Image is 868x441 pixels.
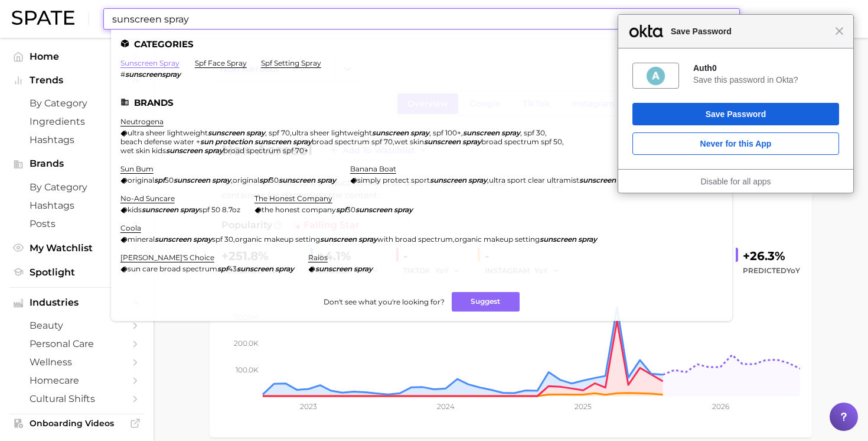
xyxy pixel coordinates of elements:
[520,128,545,137] span: , spf 30
[30,242,124,254] span: My Watchlist
[120,253,214,262] a: [PERSON_NAME]'s choice
[9,263,144,281] a: Spotlight
[30,158,124,169] span: Brands
[579,176,616,184] em: sunscreen
[632,103,839,125] button: Save Password
[9,72,144,89] button: Trends
[235,235,320,244] span: organic makeup setting
[270,176,279,184] span: 30
[9,47,144,66] a: Home
[30,181,124,193] span: by Category
[12,11,74,25] img: SPATE
[254,194,332,203] a: the honest company
[336,205,347,214] em: spf
[9,294,144,312] button: Industries
[357,176,430,184] span: simply protect sport
[200,137,253,146] em: sun protection
[120,128,709,155] div: , , , , ,
[394,205,413,214] em: spray
[199,205,240,214] span: spf 50 8.7oz
[9,112,144,131] a: Ingredients
[430,176,466,184] em: sunscreen
[30,267,124,278] span: Spotlight
[279,176,315,184] em: sunscreen
[120,70,125,79] span: #
[9,94,144,112] a: by Category
[30,75,124,86] span: Trends
[540,235,576,244] em: sunscreen
[712,402,729,411] tspan: 2026
[195,59,247,67] a: spf face spray
[424,137,461,146] em: sunscreen
[120,176,336,184] div: ,
[743,264,800,278] span: Predicted
[217,264,228,273] em: spf
[30,375,124,386] span: homecare
[128,176,154,184] span: original
[835,27,844,35] span: Close
[30,393,124,404] span: cultural shifts
[228,264,237,273] span: 43
[372,128,409,137] em: sunscreen
[180,205,199,214] em: spray
[261,59,321,67] a: spf setting spray
[223,146,308,155] span: broad spectrum spf 70+
[120,98,723,108] li: Brands
[578,235,597,244] em: spray
[324,297,445,306] span: Don't see what you're looking for?
[165,176,174,184] span: 50
[317,176,336,184] em: spray
[9,178,144,196] a: by Category
[377,235,453,244] span: with broad spectrum
[9,215,144,233] a: Posts
[120,59,180,67] a: sunscreen spray
[645,66,666,86] img: 9KuuM4AAAABklEQVQDAHKo1rMlNY8OAAAAAElFTkSuQmCC
[350,164,396,173] a: banana boat
[429,128,461,137] span: , spf 100+
[30,218,124,229] span: Posts
[262,205,336,214] span: the honest company
[30,116,124,127] span: Ingredients
[212,176,231,184] em: spray
[212,235,233,244] span: spf 30
[120,117,164,126] a: neutrogena
[120,39,723,49] li: Categories
[489,176,579,184] span: ultra sport clear ultramist
[142,205,178,214] em: sunscreen
[743,247,800,265] div: +26.3%
[315,264,352,273] em: sunscreen
[354,264,373,273] em: spray
[120,194,175,203] a: no-ad suncare
[128,205,142,214] span: kids
[254,137,291,146] em: sunscreen
[312,137,393,146] span: broad spectrum spf 70
[111,9,686,29] input: Search here for a brand, industry, or ingredient
[128,235,155,244] span: mineral
[154,176,165,184] em: spf
[9,316,144,335] a: beauty
[700,177,771,186] a: Disable for all apps
[246,128,265,137] em: spray
[9,335,144,353] a: personal care
[120,235,597,244] div: , ,
[166,146,203,155] em: sunscreen
[30,320,124,331] span: beauty
[9,196,144,215] a: Hashtags
[575,402,592,411] tspan: 2025
[787,266,800,275] span: YoY
[128,128,208,137] span: ultra sheer lightweight
[9,414,144,432] a: Onboarding Videos
[120,164,154,173] a: sun bum
[193,235,212,244] em: spray
[128,264,217,273] span: sun care broad spectrum
[155,235,191,244] em: sunscreen
[632,132,839,155] button: Never for this App
[9,155,144,173] button: Brands
[462,137,481,146] em: spray
[125,70,181,79] em: sunscreenspray
[355,205,392,214] em: sunscreen
[358,235,377,244] em: spray
[9,390,144,408] a: cultural shifts
[120,146,166,155] span: wet skin kids
[30,51,124,62] span: Home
